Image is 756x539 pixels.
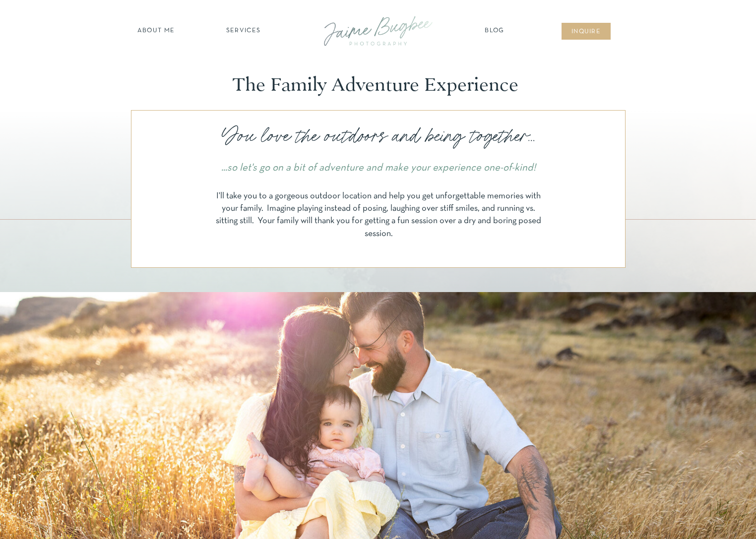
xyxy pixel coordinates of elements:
[213,190,544,245] p: I'll take you to a gorgeous outdoor location and help you get unforgettable memories with your fa...
[215,26,271,36] a: SERVICES
[134,26,178,36] a: about ME
[566,27,606,37] a: inqUIre
[482,26,507,36] a: Blog
[221,163,536,173] i: ...so let's go on a bit of adventure and make your experience one-of-kind!
[233,74,523,96] p: The Family Adventure Experience
[209,122,547,150] p: You love the outdoors and being together...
